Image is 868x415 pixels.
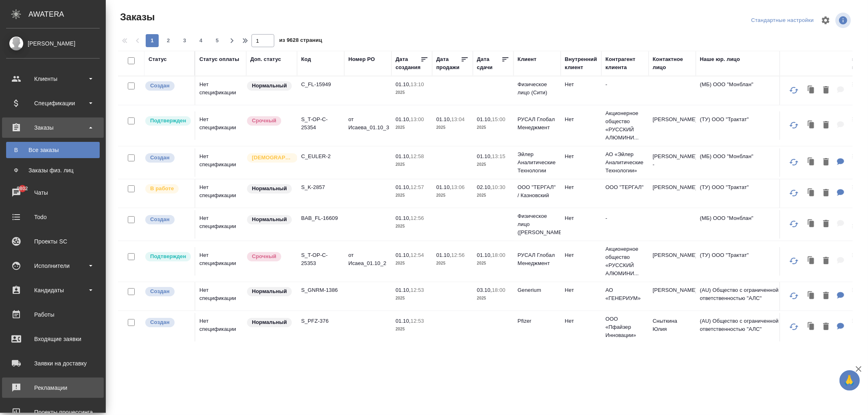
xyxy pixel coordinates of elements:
p: 01.10, [396,81,411,87]
p: 2025 [477,259,509,267]
p: - [606,80,645,89]
div: Todo [6,211,100,223]
p: Физическое лицо (Сити) [518,80,557,97]
p: 01.10, [396,252,411,258]
div: Выставляется автоматически при создании заказа [144,214,190,225]
div: Выставляется автоматически, если на указанный объем услуг необходимо больше времени в стандартном... [246,251,293,262]
div: Выставляется автоматически при создании заказа [144,317,190,328]
div: Выставляется автоматически при создании заказа [144,286,190,297]
p: Создан [150,287,170,295]
button: Клонировать [804,82,819,99]
a: Проекты SC [2,231,104,252]
p: 2025 [477,191,509,200]
p: 01.10, [396,215,411,221]
p: 01.10, [477,153,492,159]
p: Generium [518,286,557,294]
p: 2025 [396,161,428,169]
p: АО «ГЕНЕРИУМ» [606,286,645,302]
a: Заявки на доставку [2,353,104,374]
div: Доп. статус [250,55,281,63]
td: [PERSON_NAME] [649,179,696,208]
div: Статус по умолчанию для стандартных заказов [246,183,293,194]
p: РУСАЛ Глобал Менеджмент [518,115,557,132]
span: Настроить таблицу [816,11,835,30]
span: 5 [211,37,224,45]
p: Нет [565,183,597,191]
td: Нет спецификации [195,313,246,341]
div: Выставляет КМ после уточнения всех необходимых деталей и получения согласия клиента на запуск. С ... [144,115,190,126]
div: Статус по умолчанию для стандартных заказов [246,317,293,328]
button: Обновить [784,317,804,337]
p: АО «Эйлер Аналитические Технологии» [606,150,645,175]
p: Физическое лицо ([PERSON_NAME]) [518,212,557,237]
p: Нормальный [252,185,287,193]
div: Статус по умолчанию для стандартных заказов [246,286,293,297]
p: 01.10, [436,184,451,190]
p: Акционерное общество «РУССКИЙ АЛЮМИНИ... [606,109,645,142]
p: 01.10, [436,116,451,122]
p: - [606,214,645,222]
p: 18:00 [492,252,505,258]
p: 13:06 [451,184,465,190]
div: split button [749,14,816,27]
p: 2025 [396,294,428,302]
div: Выставляется автоматически при создании заказа [144,152,190,163]
p: 01.10, [396,184,411,190]
div: Код [301,55,311,63]
button: Клонировать [804,216,819,232]
button: Удалить [819,253,833,269]
p: Нормальный [252,215,287,224]
p: 2025 [477,294,509,302]
a: Todo [2,207,104,227]
td: (МБ) ООО "Монблан" [696,76,794,105]
button: Удалить [819,216,833,232]
p: BAB_FL-16609 [301,214,340,222]
button: Клонировать [804,117,819,134]
button: Обновить [784,115,804,135]
p: 01.10, [396,153,411,159]
button: 2 [162,34,175,47]
p: 01.10, [396,318,411,324]
p: 2025 [436,124,469,132]
p: 01.10, [477,116,492,122]
div: Статус оплаты [199,55,239,63]
div: Контрагент клиента [606,55,645,72]
button: Удалить [819,319,833,335]
p: S_GNRM-1386 [301,286,340,294]
p: Нормальный [252,287,287,295]
p: 10:30 [492,184,505,190]
div: Все заказы [10,146,96,154]
p: 2025 [396,222,428,230]
td: [PERSON_NAME] - [649,148,696,177]
p: 12:54 [411,252,424,258]
a: 9802Чаты [2,183,104,203]
span: 3 [178,37,191,45]
td: Нет спецификации [195,179,246,208]
div: Входящие заявки [6,333,100,345]
p: 13:15 [492,153,505,159]
td: (AU) Общество с ограниченной ответственностью "АЛС" [696,282,794,311]
button: Обновить [784,152,804,172]
td: Нет спецификации [195,247,246,276]
p: 02.10, [477,184,492,190]
p: 12:56 [411,215,424,221]
button: Клонировать [804,154,819,171]
p: Нет [565,286,597,294]
p: C_EULER-2 [301,152,340,161]
div: Исполнители [6,260,100,272]
p: ООО "ТЕРГАЛ" / Казновский [518,183,557,200]
div: Выставляется автоматически для первых 3 заказов нового контактного лица. Особое внимание [246,152,293,163]
div: Выставляется автоматически, если на указанный объем услуг необходимо больше времени в стандартном... [246,115,293,126]
a: Работы [2,304,104,325]
div: Кандидаты [6,284,100,296]
td: от Исаева_01.10_3 [344,111,391,140]
td: Нет спецификации [195,210,246,239]
div: Проекты SC [6,235,100,248]
td: (ТУ) ООО "Трактат" [696,247,794,276]
td: [PERSON_NAME] [649,247,696,276]
p: Акционерное общество «РУССКИЙ АЛЮМИНИ... [606,245,645,278]
span: 2 [162,37,175,45]
p: 01.10, [436,252,451,258]
button: Удалить [819,154,833,171]
p: C_FL-15949 [301,80,340,89]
